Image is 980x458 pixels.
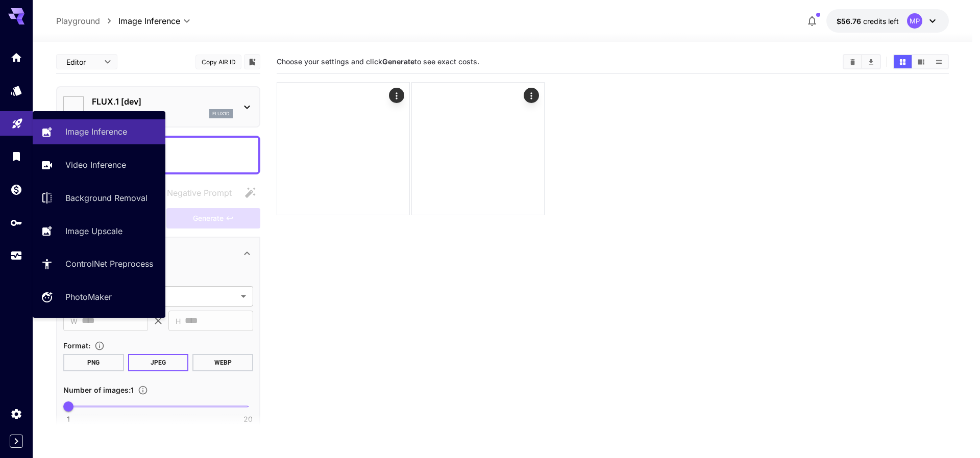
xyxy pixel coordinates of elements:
[10,435,23,448] button: Expand sidebar
[382,57,414,66] b: Generate
[56,15,100,27] p: Playground
[894,55,912,68] button: Show images in grid view
[65,125,127,138] p: Image Inference
[33,251,165,276] a: ControlNet Preprocess
[33,186,165,211] a: Background Removal
[33,152,165,177] a: Video Inference
[33,218,165,243] a: Image Upscale
[195,55,241,69] button: Copy AIR ID
[102,64,110,72] img: tab_keywords_by_traffic_grey.svg
[27,27,72,35] div: Domain: [URL]
[28,64,36,72] img: tab_domain_overview_orange.svg
[10,216,22,229] div: API Keys
[277,57,479,66] span: Choose your settings and click to see exact costs.
[92,95,233,108] p: FLUX.1 [dev]
[16,27,24,35] img: website_grey.svg
[39,65,91,72] div: Domain Overview
[29,16,50,24] div: v 4.0.25
[65,192,148,204] p: Background Removal
[65,159,126,171] p: Video Inference
[56,15,118,27] nav: breadcrumb
[65,291,112,303] p: PhotoMaker
[167,187,232,199] span: Negative Prompt
[930,55,948,68] button: Show images in list view
[65,258,153,270] p: ControlNet Preprocess
[893,54,949,69] div: Show images in grid viewShow images in video viewShow images in list view
[10,183,22,196] div: Wallet
[837,17,863,26] span: $56.76
[10,408,22,420] div: Settings
[128,354,189,371] button: JPEG
[843,54,881,69] div: Clear ImagesDownload All
[70,315,78,327] span: W
[10,249,22,262] div: Usage
[212,110,230,117] p: flux1d
[146,186,240,199] span: Negative prompts are not compatible with the selected model.
[118,15,180,27] span: Image Inference
[524,88,539,103] div: Actions
[844,55,862,68] button: Clear Images
[16,16,24,24] img: logo_orange.svg
[134,385,152,395] button: Specify how many images to generate in a single request. Each image generation will be charged se...
[176,315,181,327] span: H
[192,354,253,371] button: WEBP
[90,341,109,351] button: Choose the file format for the output image.
[63,386,134,394] span: Number of images : 1
[113,65,172,72] div: Keywords by Traffic
[912,55,930,68] button: Show images in video view
[33,285,165,310] a: PhotoMaker
[10,150,22,163] div: Library
[389,88,404,103] div: Actions
[837,16,899,27] div: $56.7566
[63,341,90,350] span: Format :
[248,56,257,68] button: Add to library
[33,119,165,144] a: Image Inference
[63,354,124,371] button: PNG
[66,57,98,67] span: Editor
[10,51,22,64] div: Home
[863,17,899,26] span: credits left
[10,84,22,97] div: Models
[826,9,949,33] button: $56.7566
[11,114,23,126] div: Playground
[907,13,922,29] div: MP
[862,55,880,68] button: Download All
[65,225,122,237] p: Image Upscale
